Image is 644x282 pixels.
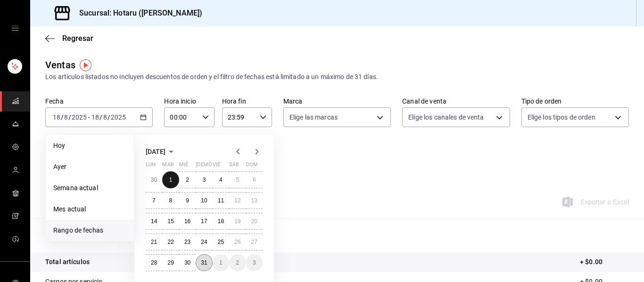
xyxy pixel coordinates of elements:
button: 3 de agosto de 2025 [246,254,263,271]
abbr: viernes [213,161,220,171]
img: Tooltip marker [80,59,91,71]
abbr: 27 de julio de 2025 [251,239,257,245]
span: Regresar [62,34,93,43]
span: Elige los canales de venta [408,113,484,122]
h3: Sucursal: Hotaru ([PERSON_NAME]) [72,8,202,19]
button: 4 de julio de 2025 [213,171,229,188]
button: 30 de junio de 2025 [146,171,162,188]
button: 19 de julio de 2025 [229,213,246,230]
button: 13 de julio de 2025 [246,192,263,209]
button: 26 de julio de 2025 [229,234,246,250]
button: 1 de julio de 2025 [162,171,179,188]
button: 23 de julio de 2025 [179,234,196,250]
div: Ventas [45,58,75,72]
button: Regresar [45,34,93,43]
abbr: 24 de julio de 2025 [201,239,207,245]
button: 27 de julio de 2025 [246,234,263,250]
button: 21 de julio de 2025 [146,234,162,250]
p: + $0.00 [580,257,629,267]
span: / [61,113,64,121]
abbr: 26 de julio de 2025 [234,239,240,245]
button: 2 de julio de 2025 [179,171,196,188]
abbr: 2 de agosto de 2025 [236,259,239,266]
span: / [99,113,102,121]
abbr: martes [162,161,173,171]
abbr: 22 de julio de 2025 [167,239,173,245]
abbr: 11 de julio de 2025 [218,197,224,204]
abbr: 18 de julio de 2025 [218,218,224,225]
label: Hora fin [222,98,272,105]
button: 9 de julio de 2025 [179,192,196,209]
button: 28 de julio de 2025 [146,254,162,271]
abbr: 14 de julio de 2025 [151,218,157,225]
span: Mes actual [53,204,126,214]
abbr: 6 de julio de 2025 [253,177,256,183]
button: 2 de agosto de 2025 [229,254,246,271]
button: 18 de julio de 2025 [213,213,229,230]
abbr: 1 de julio de 2025 [169,177,173,183]
button: 16 de julio de 2025 [179,213,196,230]
abbr: 28 de julio de 2025 [151,259,157,266]
button: 15 de julio de 2025 [162,213,179,230]
label: Hora inicio [164,98,214,105]
p: Total artículos [45,257,90,267]
abbr: lunes [146,161,156,171]
span: Hoy [53,141,126,151]
input: -- [91,113,99,121]
abbr: 5 de julio de 2025 [236,177,239,183]
label: Fecha [45,98,153,105]
p: Resumen [45,230,629,241]
abbr: 10 de julio de 2025 [201,197,207,204]
span: / [68,113,71,121]
button: 1 de agosto de 2025 [213,254,229,271]
abbr: 13 de julio de 2025 [251,197,257,204]
abbr: 3 de agosto de 2025 [253,259,256,266]
span: Elige los tipos de orden [528,113,595,122]
abbr: 31 de julio de 2025 [201,259,207,266]
label: Marca [283,98,391,105]
abbr: 25 de julio de 2025 [218,239,224,245]
abbr: miércoles [179,161,188,171]
abbr: 8 de julio de 2025 [169,197,173,204]
abbr: 15 de julio de 2025 [167,218,173,225]
abbr: 12 de julio de 2025 [234,197,240,204]
button: 17 de julio de 2025 [196,213,212,230]
span: - [88,113,90,121]
button: 24 de julio de 2025 [196,234,212,250]
button: 8 de julio de 2025 [162,192,179,209]
abbr: sábado [229,161,239,171]
abbr: 3 de julio de 2025 [203,177,206,183]
button: 10 de julio de 2025 [196,192,212,209]
button: 14 de julio de 2025 [146,213,162,230]
span: Rango de fechas [53,226,126,235]
abbr: 30 de junio de 2025 [151,177,157,183]
span: Elige las marcas [289,113,338,122]
abbr: 7 de julio de 2025 [152,197,156,204]
abbr: 9 de julio de 2025 [186,197,189,204]
abbr: 1 de agosto de 2025 [219,259,223,266]
input: -- [52,113,61,121]
abbr: 30 de julio de 2025 [184,259,190,266]
abbr: 4 de julio de 2025 [219,177,223,183]
abbr: domingo [246,161,258,171]
input: ---- [110,113,126,121]
button: 11 de julio de 2025 [213,192,229,209]
button: 31 de julio de 2025 [196,254,212,271]
input: -- [64,113,68,121]
abbr: 19 de julio de 2025 [234,218,240,225]
label: Canal de venta [402,98,510,105]
input: -- [103,113,107,121]
button: [DATE] [146,146,177,157]
button: 20 de julio de 2025 [246,213,263,230]
button: 22 de julio de 2025 [162,234,179,250]
input: ---- [71,113,87,121]
abbr: 16 de julio de 2025 [184,218,190,225]
span: Ayer [53,162,126,172]
span: / [107,113,110,121]
button: 30 de julio de 2025 [179,254,196,271]
button: 5 de julio de 2025 [229,171,246,188]
span: Semana actual [53,183,126,193]
button: 25 de julio de 2025 [213,234,229,250]
span: [DATE] [146,148,165,155]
